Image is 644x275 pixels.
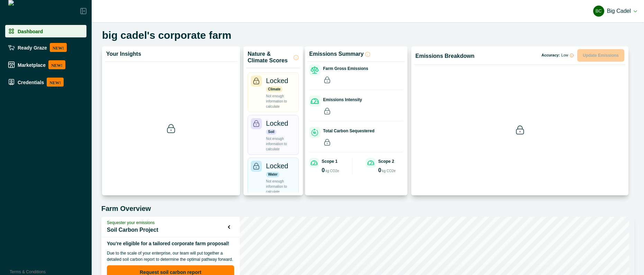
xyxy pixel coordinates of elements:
p: Total Carbon Sequestered [323,128,374,134]
p: You’re eligible for a tailored corporate farm proposal! [107,240,229,247]
p: Dashboard [18,28,43,34]
p: 0 [378,168,381,173]
p: Credentials [18,79,44,85]
p: NEW! [50,43,67,52]
p: Emissions Summary [309,51,364,57]
a: Terms & Conditions [10,269,46,274]
p: Climate [266,87,283,92]
p: Locked [266,118,288,128]
p: Scope 2 [378,158,394,165]
p: Sequester your emissions [107,220,228,226]
p: Locked [266,76,288,86]
p: Emissions Breakdown [415,53,475,59]
a: MarketplaceNEW! [5,57,86,72]
p: kg CO2e [382,168,395,174]
p: Water [266,172,279,177]
p: Your Insights [106,51,141,57]
p: kg CO2e [325,168,339,174]
p: Due to the scale of your enterprise, our team will put together a detailed soil carbon report to ... [107,250,234,263]
p: Not enough information to calculate [266,136,296,152]
p: Accuracy: [542,53,574,57]
button: Big CadelBig Cadel [593,3,637,19]
p: 0 [322,168,325,173]
a: Dashboard [5,25,86,37]
h5: big cadel's corporate farm [102,29,231,42]
p: Not enough information to calculate [266,94,296,109]
a: CredentialsNEW! [5,75,86,89]
p: Soil Carbon Project [107,226,228,234]
a: Ready GrazeNEW! [5,40,86,55]
button: Update Emissions [577,49,624,62]
p: Marketplace [18,62,46,68]
span: Low [561,53,568,57]
p: Farm Gross Emissions [323,65,368,72]
p: Emissions Intensity [323,97,362,103]
p: Soil [266,129,276,135]
p: Nature & Climate Scores [248,51,292,64]
p: NEW! [48,60,65,69]
h5: Farm Overview [101,204,634,213]
p: Not enough information to calculate [266,179,296,194]
p: NEW! [47,78,64,87]
p: Locked [266,161,288,171]
p: Ready Graze [18,45,47,50]
p: Scope 1 [322,158,338,165]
